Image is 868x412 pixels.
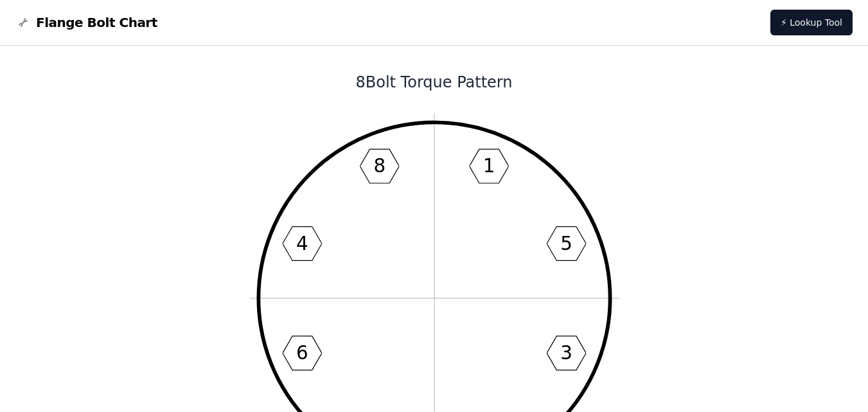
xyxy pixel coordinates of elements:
h1: 8 Bolt Torque Pattern [89,72,779,93]
text: 1 [483,155,495,177]
text: 4 [296,233,308,255]
text: 6 [296,342,308,364]
a: ⚡ Lookup Tool [770,10,853,35]
span: Flange Bolt Chart [36,13,157,31]
a: Flange Bolt Chart LogoFlange Bolt Chart [15,13,157,31]
text: 5 [560,233,572,255]
text: 3 [560,342,572,364]
img: Flange Bolt Chart Logo [15,15,31,30]
text: 8 [373,155,385,177]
